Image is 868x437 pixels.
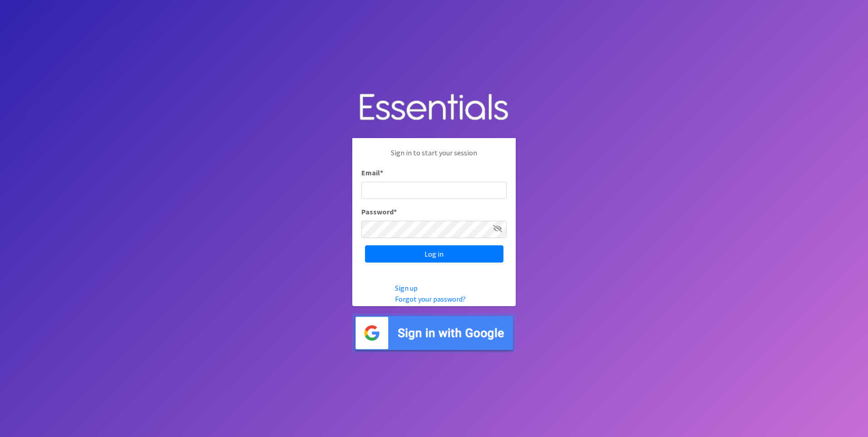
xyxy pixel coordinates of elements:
[394,207,397,216] abbr: required
[395,283,418,293] a: Sign up
[365,245,503,263] input: Log in
[361,206,397,217] label: Password
[361,147,507,167] p: Sign in to start your session
[395,294,466,303] a: Forgot your password?
[352,313,516,353] img: Sign in with Google
[352,84,516,131] img: Human Essentials
[361,167,383,178] label: Email
[380,168,383,177] abbr: required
